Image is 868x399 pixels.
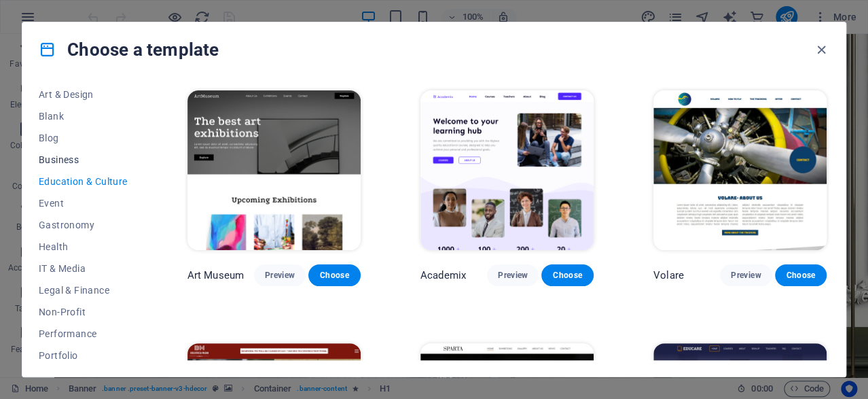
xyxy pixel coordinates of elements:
span: Choose [319,270,349,281]
button: Gastronomy [39,214,128,236]
span: Performance [39,328,128,339]
button: Business [39,149,128,171]
span: Art & Design [39,89,128,100]
span: Preview [731,270,761,281]
button: Performance [39,323,128,345]
span: Blog [39,133,128,143]
button: IT & Media [39,258,128,279]
button: Non-Profit [39,301,128,323]
button: Education & Culture [39,171,128,192]
span: Legal & Finance [39,285,128,296]
p: Art Museum [187,268,244,282]
span: Blank [39,111,128,122]
h4: Choose a template [39,39,219,60]
button: Legal & Finance [39,279,128,301]
button: Portfolio [39,345,128,366]
button: Choose [775,264,827,286]
span: Choose [786,270,816,281]
span: Preview [265,270,295,281]
span: Non-Profit [39,307,128,317]
span: Choose [552,270,582,281]
span: Gastronomy [39,220,128,230]
span: Event [39,198,128,209]
span: Preview [498,270,528,281]
button: Blog [39,127,128,149]
span: IT & Media [39,263,128,274]
button: Choose [541,264,593,286]
span: Health [39,241,128,252]
span: Education & Culture [39,176,128,187]
img: Academix [420,90,594,250]
p: Academix [420,268,466,282]
span: Portfolio [39,350,128,361]
button: Preview [720,264,772,286]
button: Preview [487,264,539,286]
p: Volare [653,268,684,282]
button: Choose [308,264,360,286]
button: Health [39,236,128,258]
button: Art & Design [39,84,128,105]
button: Blank [39,105,128,127]
img: Art Museum [187,90,361,250]
img: Volare [653,90,827,250]
span: Business [39,154,128,165]
button: Event [39,192,128,214]
button: Preview [254,264,306,286]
